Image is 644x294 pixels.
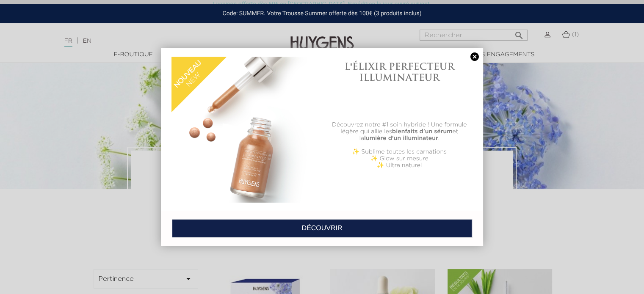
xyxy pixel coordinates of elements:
[392,129,453,135] b: bienfaits d'un sérum
[364,135,438,141] b: lumière d'un illuminateur
[326,155,473,162] p: ✨ Glow sur mesure
[326,121,473,142] p: Découvrez notre #1 soin hybride ! Une formule légère qui allie les et la .
[172,219,472,238] a: DÉCOUVRIR
[326,162,473,169] p: ✨ Ultra naturel
[326,61,473,83] h1: L'ÉLIXIR PERFECTEUR ILLUMINATEUR
[326,148,473,155] p: ✨ Sublime toutes les carnations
